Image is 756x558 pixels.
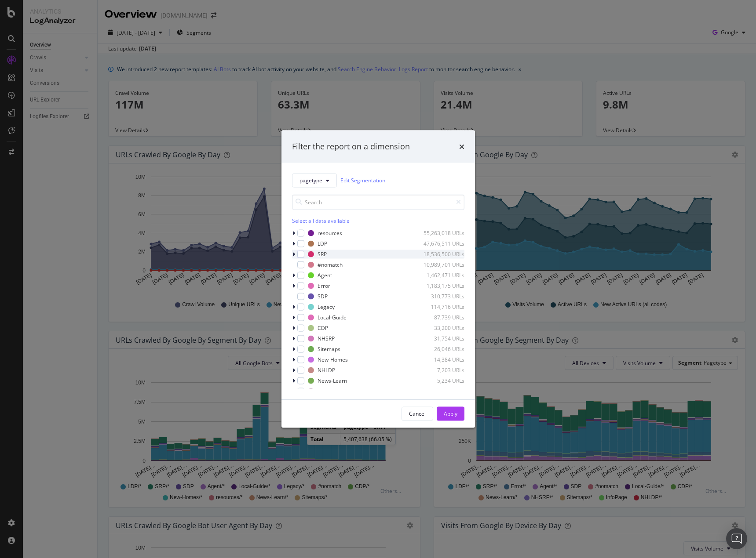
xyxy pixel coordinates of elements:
[421,324,464,332] div: 33,200 URLs
[409,410,426,417] div: Cancel
[318,303,335,311] div: Legacy
[318,366,335,374] div: NHLDP
[292,173,337,187] button: pagetype
[318,293,328,300] div: SDP
[421,303,464,311] div: 114,716 URLs
[421,272,464,279] div: 1,462,471 URLs
[299,177,322,184] span: pagetype
[437,406,464,420] button: Apply
[421,356,464,363] div: 14,384 URLs
[318,229,342,237] div: resources
[292,217,464,224] div: Select all data available
[318,314,347,321] div: Local-Guide
[421,240,464,247] div: 47,676,511 URLs
[421,282,464,290] div: 1,183,175 URLs
[444,410,457,417] div: Apply
[318,250,327,258] div: SRP
[318,282,330,290] div: Error
[459,141,464,152] div: times
[281,130,475,428] div: modal
[292,141,410,152] div: Filter the report on a dimension
[421,366,464,374] div: 7,203 URLs
[421,335,464,342] div: 31,754 URLs
[421,261,464,268] div: 10,989,701 URLs
[421,229,464,237] div: 55,263,018 URLs
[421,345,464,353] div: 26,046 URLs
[402,406,433,420] button: Cancel
[318,240,327,247] div: LDP
[318,356,348,363] div: New-Homes
[318,345,340,353] div: Sitemaps
[318,324,328,332] div: CDP
[421,250,464,258] div: 18,536,500 URLs
[292,194,464,210] input: Search
[340,176,385,185] a: Edit Segmentation
[318,272,332,279] div: Agent
[318,335,335,342] div: NHSRP
[421,377,464,384] div: 5,234 URLs
[318,261,343,268] div: #nomatch
[421,293,464,300] div: 310,773 URLs
[421,314,464,321] div: 87,739 URLs
[318,377,347,384] div: News-Learn
[726,528,747,549] div: Open Intercom Messenger
[421,388,464,395] div: 4,870 URLs
[318,388,341,395] div: Advertise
